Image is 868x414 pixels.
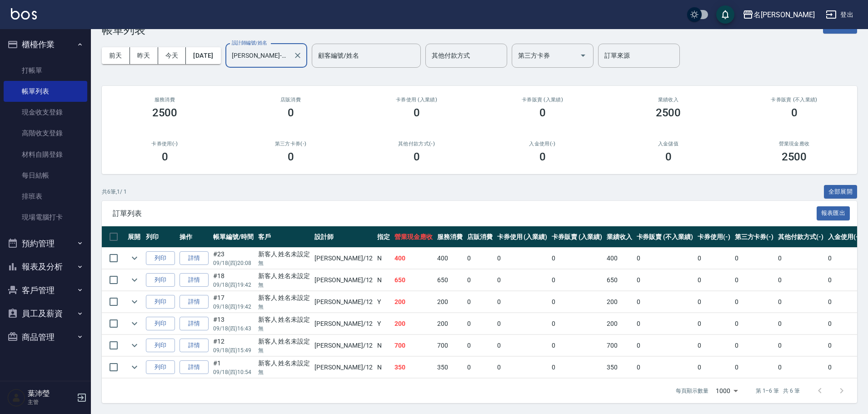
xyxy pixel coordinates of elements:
[539,106,546,119] h3: 0
[211,313,256,334] td: #13
[549,335,604,356] td: 0
[826,357,863,378] td: 0
[364,97,469,103] h2: 卡券使用 (入業績)
[312,335,375,356] td: [PERSON_NAME] /12
[695,357,733,378] td: 0
[11,8,37,20] img: Logo
[186,47,220,64] button: [DATE]
[817,209,850,217] a: 報表匯出
[312,313,375,334] td: [PERSON_NAME] /12
[312,357,375,378] td: [PERSON_NAME] /12
[495,226,550,248] th: 卡券使用 (入業績)
[128,339,141,352] button: expand row
[695,226,733,248] th: 卡券使用(-)
[756,387,800,395] p: 第 1–6 筆 共 6 筆
[826,291,863,313] td: 0
[634,291,695,313] td: 0
[375,335,392,356] td: N
[4,279,87,302] button: 客戶管理
[312,269,375,291] td: [PERSON_NAME] /12
[824,185,858,199] button: 全部展開
[258,337,310,346] div: 新客人 姓名未設定
[604,269,634,291] td: 650
[495,248,550,269] td: 0
[211,291,256,313] td: #17
[4,302,87,325] button: 員工及薪資
[776,313,826,334] td: 0
[742,97,846,103] h2: 卡券販賣 (不入業績)
[634,335,695,356] td: 0
[604,357,634,378] td: 350
[258,259,310,267] p: 無
[258,346,310,354] p: 無
[634,269,695,291] td: 0
[435,335,465,356] td: 700
[742,141,846,147] h2: 營業現金應收
[822,6,857,23] button: 登出
[465,226,495,248] th: 店販消費
[604,248,634,269] td: 400
[733,248,776,269] td: 0
[113,97,217,103] h3: 服務消費
[695,269,733,291] td: 0
[258,303,310,311] p: 無
[146,317,175,331] button: 列印
[364,141,469,147] h2: 其他付款方式(-)
[392,248,435,269] td: 400
[392,357,435,378] td: 350
[616,141,720,147] h2: 入金儲值
[616,97,720,103] h2: 業績收入
[776,335,826,356] td: 0
[733,357,776,378] td: 0
[656,106,681,119] h3: 2500
[146,360,175,374] button: 列印
[211,335,256,356] td: #12
[490,97,594,103] h2: 卡券販賣 (入業績)
[146,273,175,287] button: 列印
[180,360,209,374] a: 詳情
[604,226,634,248] th: 業績收入
[604,313,634,334] td: 200
[258,281,310,289] p: 無
[213,303,254,311] p: 09/18 (四) 19:42
[288,150,294,163] h3: 0
[375,291,392,313] td: Y
[128,251,141,265] button: expand row
[232,40,267,46] label: 設計師編號/姓名
[435,357,465,378] td: 350
[549,291,604,313] td: 0
[604,291,634,313] td: 200
[239,97,343,103] h2: 店販消費
[211,248,256,269] td: #23
[144,226,177,248] th: 列印
[776,291,826,313] td: 0
[435,248,465,269] td: 400
[739,5,818,24] button: 名[PERSON_NAME]
[146,295,175,309] button: 列印
[102,24,145,36] h3: 帳單列表
[695,313,733,334] td: 0
[435,291,465,313] td: 200
[180,317,209,331] a: 詳情
[604,335,634,356] td: 700
[791,106,798,119] h3: 0
[733,269,776,291] td: 0
[180,339,209,353] a: 詳情
[634,313,695,334] td: 0
[4,165,87,186] a: 每日結帳
[128,317,141,330] button: expand row
[712,379,741,403] div: 1000
[375,269,392,291] td: N
[465,313,495,334] td: 0
[4,60,87,81] a: 打帳單
[162,150,168,163] h3: 0
[375,313,392,334] td: Y
[213,346,254,354] p: 09/18 (四) 15:49
[312,226,375,248] th: 設計師
[4,144,87,165] a: 材料自購登錄
[312,248,375,269] td: [PERSON_NAME] /12
[549,248,604,269] td: 0
[392,313,435,334] td: 200
[414,106,420,119] h3: 0
[695,335,733,356] td: 0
